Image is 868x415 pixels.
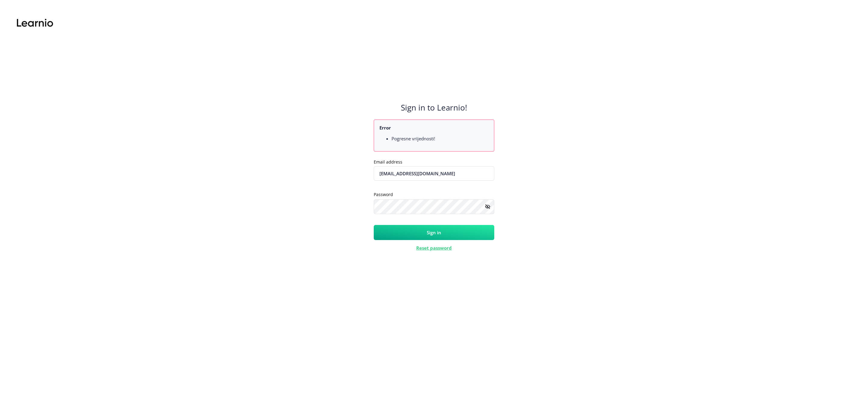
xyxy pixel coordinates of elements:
h4: Sign in to Learnio! [401,103,467,112]
input: Enter Email [374,166,494,181]
a: Reset password [416,245,452,251]
li: Pogresne vrijednosti! [392,136,489,142]
button: Sign in [374,225,494,240]
label: Email address [374,159,402,165]
label: Password [374,192,393,198]
b: Error [379,125,391,131]
img: Learnio.svg [17,17,53,29]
